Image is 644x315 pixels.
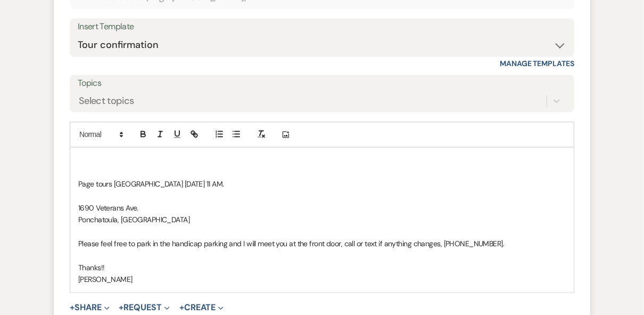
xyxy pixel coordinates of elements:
button: Share [70,303,110,312]
span: + [119,303,124,312]
p: Thanks!! [78,262,566,273]
span: + [70,303,75,312]
button: Request [119,303,170,312]
p: [PERSON_NAME] [78,273,566,285]
label: Topics [78,76,566,91]
div: Insert Template [78,19,566,35]
div: Select topics [79,94,134,108]
button: Create [179,303,224,312]
span: + [179,303,184,312]
p: Ponchatoula, [GEOGRAPHIC_DATA] [78,214,566,225]
p: 1690 Veterans Ave. [78,202,566,214]
p: Page tours [GEOGRAPHIC_DATA] [DATE] 11 AM. [78,178,566,190]
p: Please feel free to park in the handicap parking and I will meet you at the front door, call or t... [78,238,566,249]
a: Manage Templates [500,59,574,68]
